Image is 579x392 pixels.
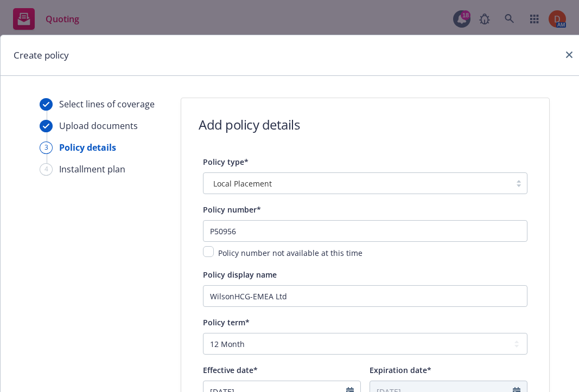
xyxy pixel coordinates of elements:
div: Select lines of coverage [59,98,155,111]
div: Policy details [59,141,116,154]
span: Local Placement [213,178,272,189]
div: 3 [40,142,53,154]
span: Expiration date* [370,365,431,375]
h1: Add policy details [199,115,300,133]
span: Policy type* [203,157,249,167]
span: Policy display name [203,269,277,280]
span: Policy number not available at this time [218,248,362,258]
span: Effective date* [203,365,258,375]
div: Installment plan [59,163,125,176]
div: Upload documents [59,119,138,132]
div: 4 [40,163,53,176]
span: Policy number* [203,204,261,215]
span: Local Placement [209,178,505,189]
h1: Create policy [14,48,69,62]
a: close [563,48,576,61]
span: Policy term* [203,317,250,327]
